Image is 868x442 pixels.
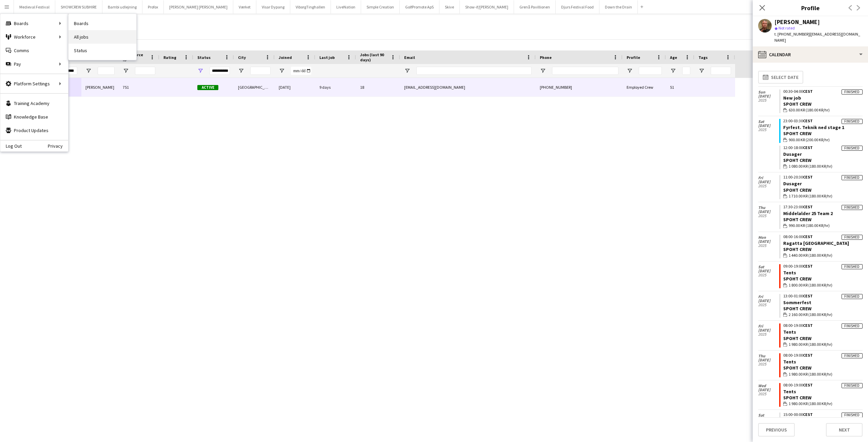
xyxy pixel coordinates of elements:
[842,264,863,269] div: Finished
[698,68,705,74] button: Open Filter Menu
[360,52,388,62] span: Jobs (last 90 days)
[758,176,779,180] span: Fri
[639,67,662,75] input: Profile Filter Input
[783,299,811,306] a: Sommerfest
[783,246,863,252] div: Spoht Crew
[758,120,779,124] span: Sat
[123,68,129,74] button: Open Filter Menu
[670,68,676,74] button: Open Filter Menu
[803,89,813,94] span: CEST
[758,413,779,417] span: Sat
[197,85,218,90] span: Active
[540,55,552,60] span: Phone
[416,67,532,75] input: Email Filter Input
[842,205,863,210] div: Finished
[439,0,460,14] button: Skive
[783,270,796,276] a: Tents
[842,119,863,124] div: Finished
[0,17,68,30] div: Boards
[758,94,779,98] span: [DATE]
[842,294,863,299] div: Finished
[783,89,863,93] div: 00:30-04:00
[803,412,813,417] span: CEST
[250,67,271,75] input: City Filter Input
[758,265,779,269] span: Sat
[197,55,211,60] span: Status
[256,0,290,14] button: Visar Dypang
[60,67,77,75] input: First Name Filter Input
[164,0,233,14] button: [PERSON_NAME] [PERSON_NAME]
[404,68,410,74] button: Open Filter Menu
[783,264,863,268] div: 09:00-19:00
[48,143,68,149] a: Privacy
[783,119,863,123] div: 23:00-03:30
[275,78,315,97] div: [DATE]
[540,68,546,74] button: Open Filter Menu
[233,0,256,14] button: Værket
[803,145,813,150] span: CEST
[666,78,694,97] div: 51
[783,101,863,107] div: Spoht Crew
[783,359,796,365] a: Tents
[803,118,813,123] span: CEST
[758,384,779,388] span: Wed
[783,210,833,216] a: Middelalder 25 Team 2
[758,184,779,188] span: 2025
[163,55,176,60] span: Rating
[758,324,779,328] span: Fri
[758,90,779,94] span: Sun
[783,329,796,335] a: Tents
[238,68,244,74] button: Open Filter Menu
[758,235,779,239] span: Mon
[789,371,832,377] span: 1 980.00 KR (180.00 KR/hr)
[0,30,68,44] div: Workforce
[291,67,311,75] input: Joined Filter Input
[0,143,22,149] a: Log Out
[789,341,832,348] span: 1 980.00 KR (180.00 KR/hr)
[774,31,810,37] span: t. [PHONE_NUMBER]
[783,353,863,357] div: 08:00-19:00
[623,78,666,97] div: Employed Crew
[0,110,68,124] a: Knowledge Base
[135,67,155,75] input: Workforce ID Filter Input
[842,235,863,240] div: Finished
[789,252,832,258] span: 1 440.00 KR (180.00 KR/hr)
[556,0,599,14] button: Djurs Festival Food
[279,68,285,74] button: Open Filter Menu
[842,175,863,180] div: Finished
[842,383,863,388] div: Finished
[789,312,832,318] span: 2 160.00 KR (180.00 KR/hr)
[783,276,863,282] div: Spoht Crew
[789,163,832,169] span: 1 080.00 KR (180.00 KR/hr)
[599,0,638,14] button: Down the Drain
[758,303,779,307] span: 2025
[0,44,68,57] a: Comms
[783,95,801,101] a: New job
[783,240,849,246] a: Ragatta [GEOGRAPHIC_DATA]
[783,205,863,209] div: 17:30-23:00
[142,0,164,14] button: Profox
[758,124,779,128] span: [DATE]
[758,98,779,102] span: 2025
[789,107,830,113] span: 630.00 KR (180.00 KR/hr)
[758,423,795,437] button: Previous
[55,0,102,14] button: SHOWCREW SUBHIRE
[783,130,863,136] div: Spoht Crew
[803,204,813,209] span: CEST
[803,323,813,328] span: CEST
[102,0,142,14] button: Bambi udlejning
[758,239,779,244] span: [DATE]
[753,46,868,63] div: Calendar
[400,0,439,14] button: GolfPromote ApS
[789,401,832,407] span: 1 980.00 KR (180.00 KR/hr)
[783,335,863,341] div: Spoht Crew
[758,362,779,366] span: 2025
[758,273,779,277] span: 2025
[711,67,731,75] input: Tags Filter Input
[514,0,556,14] button: Grenå Pavillionen
[783,124,844,130] a: Fyrfest. Teknik ned stage 1
[826,423,863,437] button: Next
[85,68,92,74] button: Open Filter Menu
[758,328,779,332] span: [DATE]
[698,55,708,60] span: Tags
